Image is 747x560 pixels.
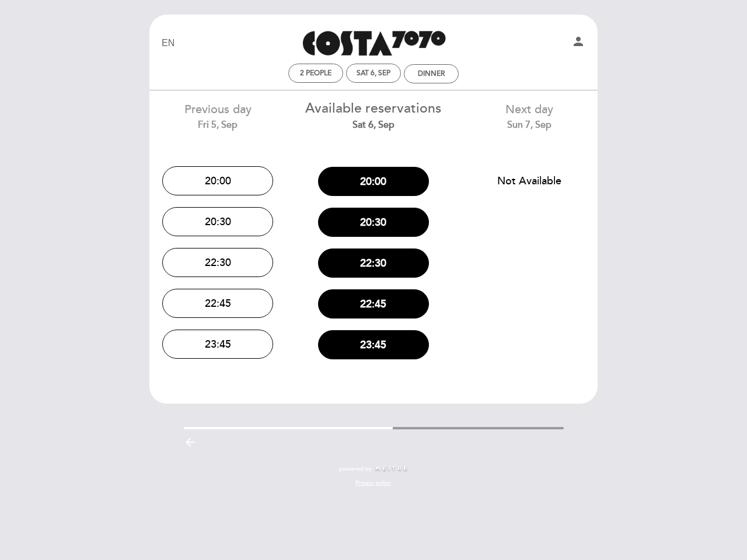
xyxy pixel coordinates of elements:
button: Not Available [474,166,585,195]
div: Fri 5, Sep [149,118,287,132]
div: Next day [460,101,598,131]
div: Sat 6, Sep [357,69,390,78]
img: MEITRE [375,466,408,472]
span: 2 people [300,69,331,78]
a: Costa 7070 [301,27,446,60]
button: 20:30 [162,207,273,236]
i: arrow_backward [183,435,197,449]
i: person [571,34,585,48]
button: 20:00 [162,166,273,195]
div: Previous day [149,101,287,131]
button: 23:45 [162,330,273,359]
button: 22:45 [318,289,429,318]
button: 22:30 [318,249,429,278]
button: 20:30 [318,208,429,237]
button: 23:45 [318,330,429,359]
button: person [571,34,585,52]
div: Available reservations [305,99,443,132]
div: Dinner [418,69,445,78]
a: Privacy policy [355,479,391,487]
a: powered by [339,465,408,473]
button: 22:45 [162,289,273,318]
span: powered by [339,465,372,473]
button: 22:30 [162,248,273,277]
div: Sun 7, Sep [460,118,598,132]
button: 20:00 [318,167,429,196]
div: Sat 6, Sep [305,118,443,132]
